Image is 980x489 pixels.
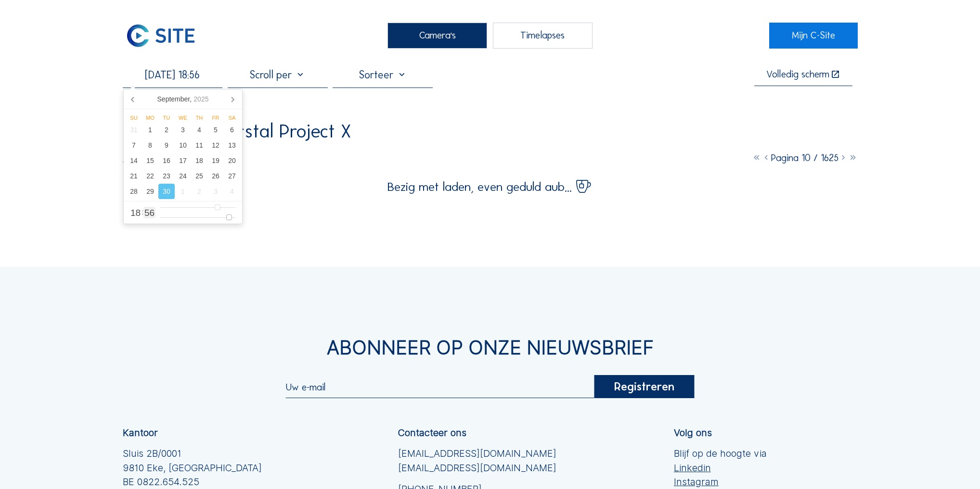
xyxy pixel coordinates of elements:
[207,115,224,121] div: Fr
[144,208,155,217] span: 56
[191,122,207,138] div: 4
[142,115,158,121] div: Mo
[224,184,240,199] div: 4
[398,428,466,438] div: Contacteer ons
[674,461,767,476] a: Linkedin
[224,168,240,184] div: 27
[191,115,207,121] div: Th
[123,428,158,438] div: Kantoor
[158,138,175,153] div: 9
[674,428,712,438] div: Volg ons
[142,122,158,138] div: 1
[175,168,191,184] div: 24
[175,184,191,199] div: 1
[123,23,200,49] img: C-SITE Logo
[142,138,158,153] div: 8
[387,23,488,49] div: Camera's
[493,23,593,49] div: Timelapses
[123,122,351,141] div: Intervest / Herstal Project X
[193,95,208,103] i: 2025
[191,153,207,168] div: 18
[142,168,158,184] div: 22
[224,122,240,138] div: 6
[594,375,695,398] div: Registreren
[142,209,143,215] span: :
[123,23,211,49] a: C-SITE Logo
[126,115,142,121] div: Su
[207,184,224,199] div: 3
[154,91,213,107] div: September,
[191,184,207,199] div: 2
[175,153,191,168] div: 17
[207,122,224,138] div: 5
[158,168,175,184] div: 23
[123,338,858,357] div: Abonneer op onze nieuwsbrief
[158,122,175,138] div: 2
[191,138,207,153] div: 11
[130,208,141,217] span: 18
[126,153,142,168] div: 14
[126,138,142,153] div: 7
[175,122,191,138] div: 3
[123,68,223,81] input: Zoek op datum 󰅀
[224,115,240,121] div: Sa
[766,70,829,80] div: Volledig scherm
[769,23,857,49] a: Mijn C-Site
[142,184,158,199] div: 29
[175,138,191,153] div: 10
[387,181,572,193] span: Bezig met laden, even geduld aub...
[771,152,838,163] span: Pagina 10 / 1625
[286,381,594,393] input: Uw e-mail
[398,461,556,476] a: [EMAIL_ADDRESS][DOMAIN_NAME]
[123,150,226,163] div: Camera 2
[158,184,175,199] div: 30
[207,153,224,168] div: 19
[398,447,556,461] a: [EMAIL_ADDRESS][DOMAIN_NAME]
[126,168,142,184] div: 21
[158,115,175,121] div: Tu
[158,153,175,168] div: 16
[142,153,158,168] div: 15
[175,115,191,121] div: We
[224,138,240,153] div: 13
[191,168,207,184] div: 25
[126,122,142,138] div: 31
[224,153,240,168] div: 20
[207,138,224,153] div: 12
[207,168,224,184] div: 26
[126,184,142,199] div: 28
